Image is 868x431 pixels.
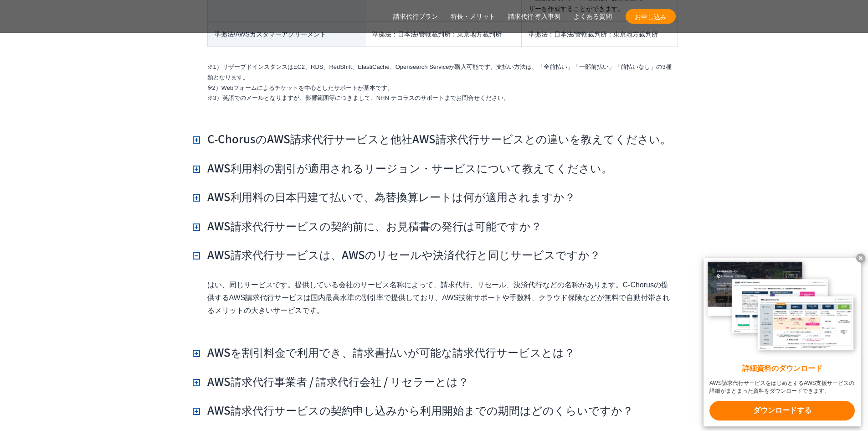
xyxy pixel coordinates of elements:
x-t: 詳細資料のダウンロード [709,363,855,374]
li: ※2）Webフォームによるチケットを中心としたサポートが基本です。 [207,83,676,93]
h3: AWS請求代行事業者 / 請求代行会社 / リセラーとは？ [193,374,469,389]
a: 詳細資料のダウンロード AWS請求代行サービスをはじめとするAWS支援サービスの詳細がまとまった資料をダウンロードできます。 ダウンロードする [704,258,861,426]
h3: AWS請求代行サービスの契約申し込みから利用開始までの期間はどのくらいですか？ [193,402,633,418]
a: 請求代行プラン [393,12,438,21]
h3: AWSを割引料金で利用でき、請求書払いが可能な請求代行サービスとは？ [193,344,575,360]
td: 準拠法/AWSカスタマーアグリーメント [207,21,365,47]
li: ※1）リザーブドインスタンスはEC2、RDS、RedShift、ElastiCache、Opensearch Serviceが購入可能です。支払い方法は、「全前払い」「一部前払い」「前払いなし」... [207,62,676,83]
a: 請求代行 導入事例 [508,12,561,21]
a: 特長・メリット [451,12,495,21]
x-t: AWS請求代行サービスをはじめとするAWS支援サービスの詳細がまとまった資料をダウンロードできます。 [709,379,855,395]
a: お申し込み [626,9,676,24]
td: 準拠法：日本法/管轄裁判所：東京地方裁判所 [521,21,678,47]
h3: AWS利用料の割引が適用されるリージョン・サービスについて教えてください。 [193,160,612,176]
p: はい、同じサービスです。提供している会社のサービス名称によって、請求代行、リセール、決済代行などの名称があります。C‑Chorusの提供するAWS請求代行サービスは国内最高水準の割引率で提供して... [207,279,676,317]
h3: AWS利用料の日本円建て払いで、為替換算レートは何が適用されますか？ [193,189,575,204]
x-t: ダウンロードする [709,401,855,421]
h3: C‑ChorusのAWS請求代行サービスと他社AWS請求代行サービスとの違いを教えてください。 [193,131,672,146]
li: ※3）英語でのメールとなりますが、影響範囲等につきまして、NHN テコラスのサポートまでお問合せください。 [207,93,676,104]
a: よくある質問 [574,12,612,21]
h3: AWS請求代行サービスの契約前に、お見積書の発行は可能ですか？ [193,218,542,234]
h3: AWS請求代行サービスは、AWSのリセールや決済代行と同じサービスですか？ [193,247,601,262]
td: 準拠法：日本法/管轄裁判所：東京地方裁判所 [365,21,521,47]
span: お申し込み [626,12,676,21]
